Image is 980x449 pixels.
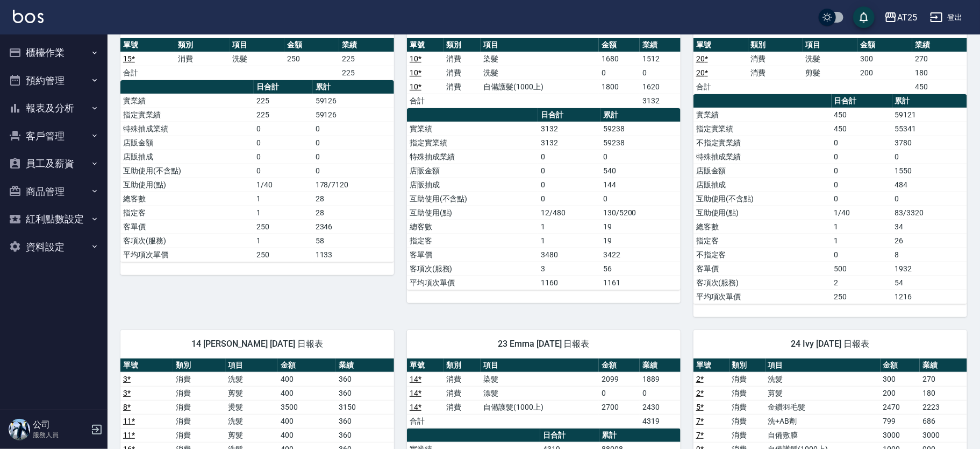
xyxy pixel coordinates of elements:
td: 0 [640,66,681,80]
th: 業績 [640,359,681,373]
td: 3 [538,262,600,276]
td: 12/480 [538,206,600,220]
td: 特殊抽成業績 [407,150,538,164]
td: 59121 [892,108,967,122]
th: 項目 [766,359,881,373]
span: 23 Emma [DATE] 日報表 [420,339,668,349]
td: 消費 [729,400,766,414]
td: 洗髮 [226,414,278,428]
td: 2430 [640,400,681,414]
th: 單號 [407,359,444,373]
td: 剪髮 [766,386,881,400]
td: 1932 [892,262,967,276]
td: 59238 [600,136,681,150]
td: 不指定實業績 [693,136,832,150]
td: 799 [881,414,920,428]
table: a dense table [407,108,681,290]
td: 互助使用(點) [693,206,832,220]
td: 1512 [640,52,681,66]
td: 互助使用(不含點) [120,164,254,178]
td: 3132 [538,136,600,150]
td: 83/3320 [892,206,967,220]
th: 金額 [857,38,912,52]
button: 登出 [926,8,967,27]
td: 自備護髮(1000上) [481,80,599,94]
button: 資料設定 [4,233,103,261]
td: 250 [284,52,339,66]
td: 店販抽成 [120,150,254,164]
td: 180 [920,386,967,400]
table: a dense table [120,38,394,80]
th: 日合計 [254,80,313,94]
td: 洗髮 [230,52,285,66]
td: 1/40 [254,178,313,192]
td: 0 [254,164,313,178]
td: 144 [600,178,681,192]
th: 類別 [444,359,481,373]
td: 58 [313,234,394,248]
td: 0 [832,192,892,206]
td: 金鑽羽毛髮 [766,400,881,414]
td: 0 [254,136,313,150]
th: 單號 [693,359,729,373]
td: 消費 [173,372,226,386]
div: AT25 [897,11,917,24]
td: 消費 [444,52,481,66]
td: 1 [832,234,892,248]
td: 3000 [920,428,967,442]
span: 24 Ivy [DATE] 日報表 [706,339,954,349]
th: 累計 [313,80,394,94]
img: Logo [13,10,44,23]
td: 指定實業績 [693,122,832,136]
td: 270 [920,372,967,386]
td: 200 [881,386,920,400]
td: 消費 [444,400,481,414]
td: 1 [538,220,600,234]
td: 消費 [748,52,803,66]
th: 項目 [481,359,599,373]
table: a dense table [407,359,681,429]
td: 59126 [313,108,394,122]
th: 累計 [600,108,681,122]
td: 消費 [729,386,766,400]
th: 業績 [339,38,394,52]
td: 225 [339,66,394,80]
td: 1889 [640,372,681,386]
td: 130/5200 [600,206,681,220]
td: 360 [336,386,394,400]
td: 洗髮 [226,372,278,386]
td: 54 [892,276,967,290]
button: 商品管理 [4,178,103,206]
td: 0 [640,386,681,400]
td: 400 [278,414,336,428]
th: 業績 [912,38,967,52]
td: 特殊抽成業績 [693,150,832,164]
td: 3000 [881,428,920,442]
th: 類別 [175,38,230,52]
td: 2700 [599,400,640,414]
td: 0 [600,192,681,206]
td: 2470 [881,400,920,414]
button: 員工及薪資 [4,150,103,178]
td: 消費 [173,386,226,400]
th: 項目 [803,38,858,52]
h5: 公司 [33,419,88,430]
td: 染髮 [481,372,599,386]
td: 225 [339,52,394,66]
td: 3780 [892,136,967,150]
td: 互助使用(點) [407,206,538,220]
td: 400 [278,386,336,400]
td: 2223 [920,400,967,414]
td: 消費 [444,66,481,80]
th: 業績 [640,38,681,52]
table: a dense table [407,38,681,108]
td: 總客數 [693,220,832,234]
button: 報表及分析 [4,94,103,122]
td: 1160 [538,276,600,290]
td: 剪髮 [226,386,278,400]
td: 消費 [444,80,481,94]
td: 合計 [407,94,444,108]
td: 1680 [599,52,640,66]
td: 2 [832,276,892,290]
td: 指定客 [407,234,538,248]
